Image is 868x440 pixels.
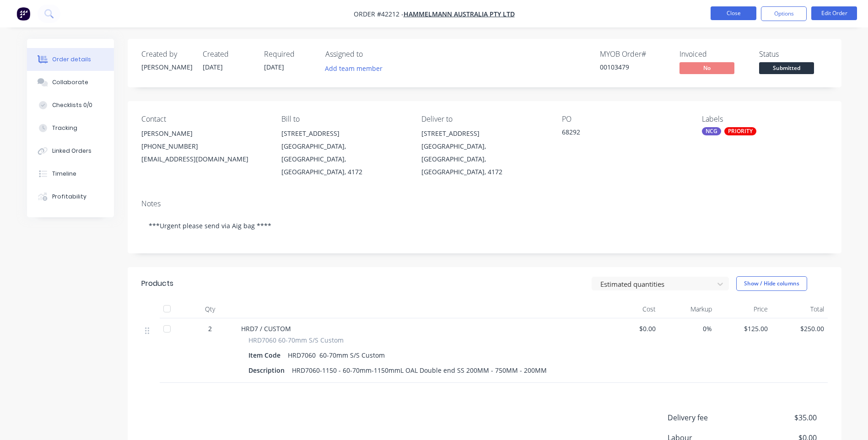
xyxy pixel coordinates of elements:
a: Hammelmann Australia Pty Ltd [404,10,515,18]
div: [STREET_ADDRESS][GEOGRAPHIC_DATA], [GEOGRAPHIC_DATA], [GEOGRAPHIC_DATA], 4172 [281,127,407,178]
button: Checklists 0/0 [27,94,114,117]
div: HRD7060 60-70mm S/S Custom [284,349,388,362]
button: Timeline [27,162,114,185]
button: Order details [27,48,114,71]
button: Add team member [325,62,388,75]
span: Order #42212 - [354,10,404,18]
div: HRD7060-1150 - 60-70mm-1150mmL OAL Double end SS 200MM - 750MM - 200MM [288,364,550,377]
span: Submitted [759,62,814,74]
div: Qty [183,300,237,318]
div: [STREET_ADDRESS] [421,127,547,140]
div: Invoiced [679,50,748,59]
span: HRD7 / CUSTOM [241,324,291,333]
div: Price [716,300,772,318]
div: Created by [141,50,192,59]
div: Status [759,50,828,59]
div: [EMAIL_ADDRESS][DOMAIN_NAME] [141,153,267,166]
div: Notes [141,199,828,208]
button: Submitted [759,62,814,76]
span: Delivery fee [668,412,749,423]
span: $35.00 [749,412,816,423]
div: Profitability [52,193,86,201]
div: Collaborate [52,78,88,86]
div: Products [141,278,173,289]
div: Description [248,364,288,377]
div: 00103479 [600,62,669,72]
div: MYOB Order # [600,50,669,59]
div: [PHONE_NUMBER] [141,140,267,153]
button: Edit Order [811,6,857,20]
div: Total [771,300,828,318]
div: PO [562,115,687,123]
div: PRIORITY [724,127,756,135]
div: Checklists 0/0 [52,101,92,109]
div: [PERSON_NAME] [141,127,267,140]
span: HRD7060 60-70mm S/S Custom [248,335,344,345]
div: [STREET_ADDRESS] [281,127,407,140]
div: [STREET_ADDRESS][GEOGRAPHIC_DATA], [GEOGRAPHIC_DATA], [GEOGRAPHIC_DATA], 4172 [421,127,547,178]
span: $250.00 [775,324,824,333]
div: [PERSON_NAME] [141,62,192,72]
div: ***Urgent please send via Aig bag **** [141,212,828,240]
div: 68292 [562,127,676,140]
button: Profitability [27,185,114,208]
div: Order details [52,55,91,64]
div: Markup [659,300,716,318]
div: Tracking [52,124,77,132]
img: Factory [16,7,30,21]
div: Created [203,50,253,59]
span: [DATE] [264,63,284,71]
button: Tracking [27,117,114,140]
button: Show / Hide columns [736,276,807,291]
button: Linked Orders [27,140,114,162]
div: Assigned to [325,50,417,59]
div: Deliver to [421,115,547,123]
span: No [679,62,734,74]
div: Labels [702,115,827,123]
span: $125.00 [719,324,768,333]
button: Close [711,6,756,20]
div: Bill to [281,115,407,123]
div: Item Code [248,349,284,362]
span: $0.00 [607,324,656,333]
button: Collaborate [27,71,114,94]
div: [GEOGRAPHIC_DATA], [GEOGRAPHIC_DATA], [GEOGRAPHIC_DATA], 4172 [421,140,547,178]
div: Linked Orders [52,147,92,155]
div: Required [264,50,314,59]
span: 2 [208,324,212,333]
button: Options [761,6,807,21]
button: Add team member [320,62,387,75]
span: [DATE] [203,63,223,71]
div: NCG [702,127,721,135]
div: [PERSON_NAME][PHONE_NUMBER][EMAIL_ADDRESS][DOMAIN_NAME] [141,127,267,166]
span: 0% [663,324,712,333]
div: Timeline [52,170,76,178]
div: Cost [604,300,660,318]
div: [GEOGRAPHIC_DATA], [GEOGRAPHIC_DATA], [GEOGRAPHIC_DATA], 4172 [281,140,407,178]
div: Contact [141,115,267,123]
